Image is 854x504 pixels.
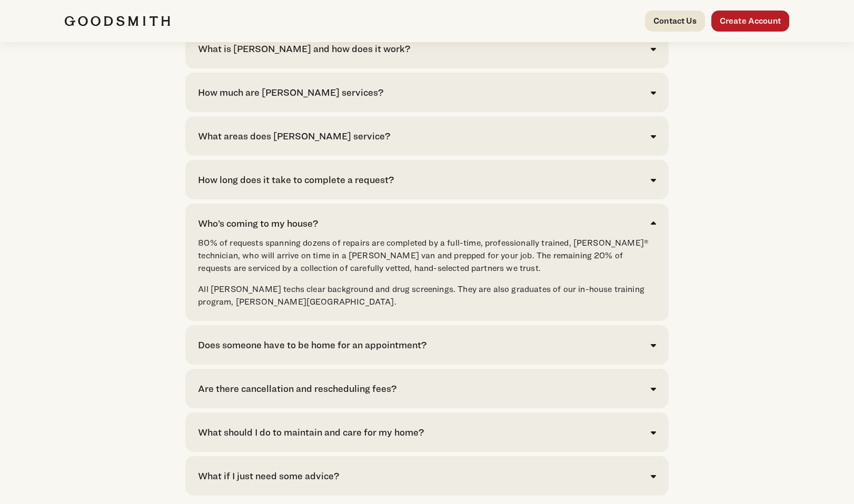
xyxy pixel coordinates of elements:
div: What is [PERSON_NAME] and how does it work? [198,42,410,56]
p: 80% of requests spanning dozens of repairs are completed by a full-time, professionally trained, ... [198,237,656,275]
a: Create Account [711,11,789,32]
p: All [PERSON_NAME] techs clear background and drug screenings. They are also graduates of our in-h... [198,283,656,308]
div: What areas does [PERSON_NAME] service? [198,129,390,143]
div: Who’s coming to my house? [198,216,318,230]
div: Are there cancellation and rescheduling fees? [198,381,396,396]
div: Does someone have to be home for an appointment? [198,338,426,352]
div: How much are [PERSON_NAME] services? [198,85,383,99]
div: What should I do to maintain and care for my home? [198,425,424,439]
a: Contact Us [645,11,705,32]
div: What if I just need some advice? [198,469,339,483]
img: Goodsmith [65,16,170,26]
div: How long does it take to complete a request? [198,173,394,187]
